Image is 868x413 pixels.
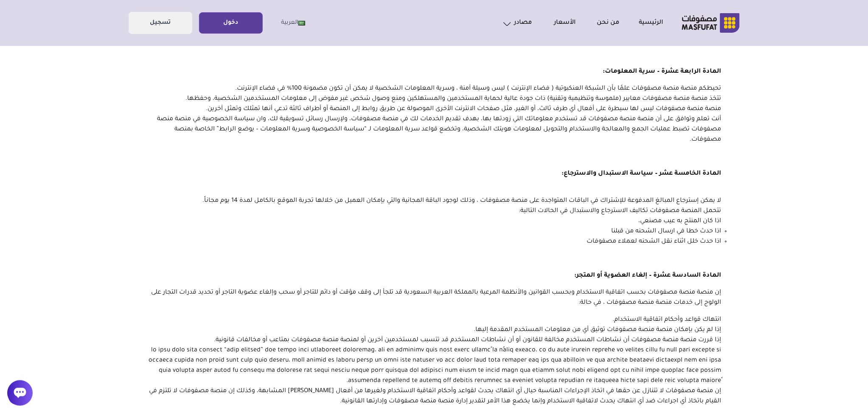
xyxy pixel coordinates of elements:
[147,104,722,114] li: .
[147,345,722,386] li: .
[151,289,721,306] span: إن منصة منصة مصفوفات بحسب اتفاقية الاستخدام وبحسب القوانين والأنظمة المرعية بالمملكة العربية السع...
[576,18,620,28] a: من نحن
[603,68,605,75] strong: :
[147,325,722,335] li: .
[147,114,722,145] li: .
[129,12,192,34] button: تسجيل
[270,13,317,33] a: العربية
[147,196,722,206] li: .
[147,206,722,216] li: :
[489,17,532,29] a: مصادر
[682,13,740,33] img: شركة مصفوفات البرمجية
[147,335,722,345] li: .
[587,238,721,245] span: اذا حدث خلل اثناء نقل الشحنه لعملاء مصفوفات
[187,96,721,102] span: تتخذ منصة منصة مصفوفات معايير (ملموسة وتنظيمية وتقنية) ذات جودة عالية لحماية المستخدمين والمستهلك...
[532,18,576,28] a: الأسعار
[129,14,192,33] a: تسجيل
[576,272,721,279] span: المادة السادسة عشرة – إلغاء العضوية أو المتجر
[147,386,722,407] li: .
[208,106,721,113] span: منصة منصة مصفوفات ليس لها سيطرة على أفعال أي طرف ثالث، أو الغير، مثل صفحات الانترنت الأخرى الموصو...
[216,337,721,344] span: إذا قررت منصة منصة مصفوفات أن نشاطات المستخدم مخالفة للقانون أو أن نشاطات المستخدم قد تتسبب لمستخ...
[475,327,721,334] span: إذا لم يكن بإمكان منصة منصة مصفوفات توثيق أي من معلومات المستخدم المقدمة إليها
[564,170,721,177] span: المادة الخامسة عشر – سياسة الاستبدال والاسترجاع
[199,14,262,33] a: دخول
[147,288,722,308] p: :
[562,170,564,177] strong: :
[614,317,721,323] span: انتهاك قواعد وأحكام اتفاقية الاستخدام
[149,388,721,405] span: إن منصة مصفوفات لا تتنازل عن حقها في اتخاذ الإجراءات المناسبة حيال أي انتهاك يحدث لقواعد وأحكام ا...
[237,85,721,92] span: تحيطكم منصة منصة مصفوفات علمًا بأن الشبكة العنكبوتية ( فضاء الإنترنت ) ليس وسيلة آمنة ، وسرية الم...
[149,347,721,385] span: lo ipsu dolo sita consect “adip elitsed” doe tempo inci utlaboreet doloremag، ali en adminimv qui...
[605,68,721,75] span: المادة الرابعة عشرة – سرية المعلومات
[611,228,721,235] span: اذا حدث خطا في ارسال الشحنه من قبلنا
[199,12,263,34] button: دخول
[147,84,722,94] li: .
[520,208,721,215] span: تتحمل المنصة مصفوفات تكاليف الاسترجاع والاستبدال في الحالات التالية
[204,198,721,204] span: لا يمكن إسترجاع المبالغ المدفوعة للإشتراك في الباقات المتواجدة على منصة مصفوفات ، وذلك لوجود البا...
[147,315,722,325] li: .
[638,218,721,225] span: اذا كان المنتج به عيب مصنعي،
[574,272,576,279] strong: :
[298,21,305,25] img: Eng
[157,116,721,143] span: أنت تعلم وتوافق على أن منصة منصة مصفوفات قد تستخدم معلوماتك التي زودتها بها، بهدف تقديم الخدمات ل...
[147,94,722,104] li: .
[620,18,663,28] a: الرئيسية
